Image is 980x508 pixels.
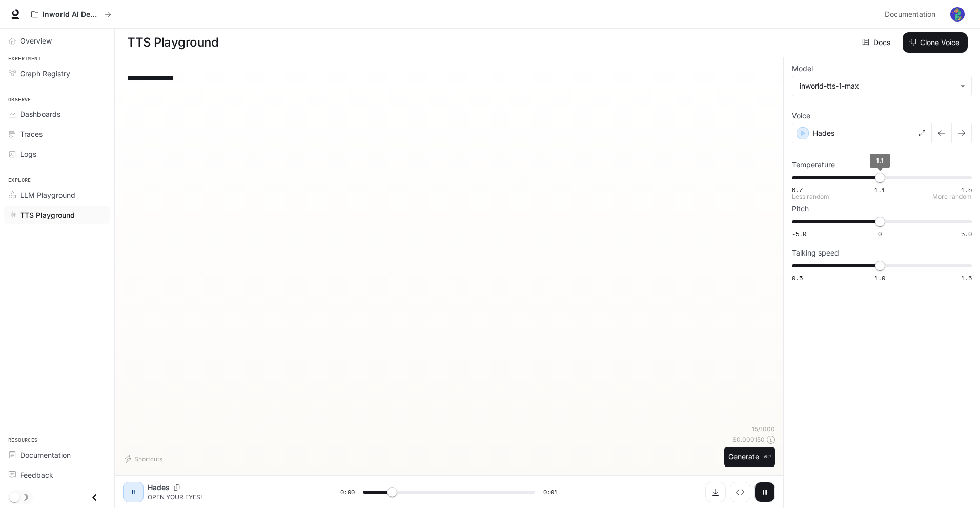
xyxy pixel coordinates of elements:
span: 1.0 [874,273,885,282]
div: inworld-tts-1-max [792,76,971,96]
button: User avatar [947,4,968,25]
a: Logs [4,145,110,163]
p: Hades [813,128,834,138]
p: 15 / 1000 [752,425,775,433]
span: 1.5 [961,185,972,194]
p: Hades [148,482,170,493]
a: Documentation [4,446,110,464]
button: Close drawer [83,487,106,508]
p: More random [932,194,972,200]
a: TTS Playground [4,206,110,224]
span: Dashboards [20,109,60,119]
button: Copy Voice ID [170,484,184,491]
span: 0 [878,229,882,238]
p: Inworld AI Demos [43,10,100,19]
span: TTS Playground [20,209,75,220]
p: Talking speed [792,249,839,257]
a: Feedback [4,466,110,484]
p: Temperature [792,161,835,168]
button: Inspect [730,482,750,502]
p: Voice [792,112,810,119]
div: inworld-tts-1-max [800,81,955,91]
button: Generate⌘⏎ [724,447,775,468]
span: Overview [20,35,52,46]
p: OPEN YOUR EYES! [148,493,316,501]
a: Documentation [881,4,943,25]
img: User avatar [950,7,965,22]
button: Clone Voice [903,32,968,53]
div: H [125,484,141,500]
a: LLM Playground [4,186,110,204]
p: ⌘⏎ [763,454,771,460]
a: Traces [4,125,110,143]
button: All workspaces [27,4,116,25]
span: 0.7 [792,185,803,194]
span: 0:00 [340,487,355,497]
button: Download audio [705,482,726,502]
span: 0:01 [543,487,558,497]
p: Model [792,65,813,72]
span: Traces [20,129,43,139]
a: Overview [4,32,110,50]
span: Graph Registry [20,68,70,79]
p: Pitch [792,205,809,213]
span: 1.1 [874,185,885,194]
span: Documentation [885,8,935,21]
span: 1.1 [876,156,884,165]
p: Less random [792,194,829,200]
span: -5.0 [792,229,806,238]
a: Graph Registry [4,65,110,82]
span: Feedback [20,470,53,480]
span: 1.5 [961,273,972,282]
span: LLM Playground [20,189,75,200]
span: Logs [20,149,36,159]
h1: TTS Playground [127,32,218,53]
span: Documentation [20,450,71,460]
p: $ 0.000150 [732,435,765,444]
a: Docs [860,32,894,53]
button: Shortcuts [123,451,167,467]
span: 0.5 [792,273,803,282]
a: Dashboards [4,105,110,123]
span: 5.0 [961,229,972,238]
span: Dark mode toggle [9,491,19,502]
